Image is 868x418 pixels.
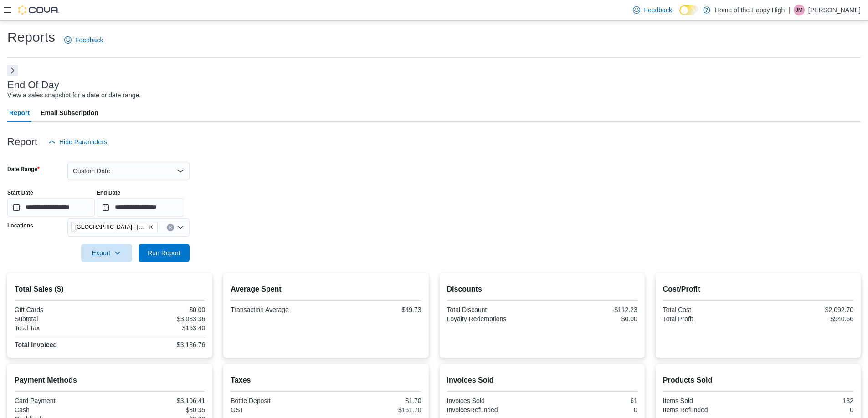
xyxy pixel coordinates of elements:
span: Feedback [75,35,103,45]
div: Jessica Manuel [794,5,805,15]
div: Total Tax [15,324,108,332]
button: Hide Parameters [45,133,111,151]
label: Start Date [7,189,33,196]
h2: Taxes [231,375,421,386]
span: Hide Parameters [59,137,107,146]
div: Total Discount [447,306,540,313]
button: Next [7,65,18,76]
span: Sherwood Park - Wye Road - Fire & Flower [71,222,158,232]
span: Feedback [644,5,672,15]
a: Feedback [629,1,675,19]
label: Date Range [7,166,40,173]
button: Open list of options [177,224,184,231]
div: Cash [15,406,108,413]
input: Dark Mode [679,5,699,15]
span: Email Subscription [41,104,98,122]
button: Export [81,244,132,262]
h2: Cost/Profit [663,284,853,295]
div: 0 [760,406,853,413]
h3: End Of Day [7,80,59,91]
img: Cova [18,5,59,15]
p: [PERSON_NAME] [808,5,861,15]
h2: Discounts [447,284,637,295]
div: Items Refunded [663,406,756,413]
div: Transaction Average [231,306,324,313]
div: $0.00 [544,315,637,322]
input: Press the down key to open a popover containing a calendar. [97,198,184,217]
div: 61 [544,397,637,404]
div: Subtotal [15,315,108,322]
div: $2,092.70 [760,306,853,313]
label: End Date [97,189,120,196]
h2: Average Spent [231,284,421,295]
div: 132 [760,397,853,404]
label: Locations [7,222,33,229]
h2: Products Sold [663,375,853,386]
div: $0.00 [112,306,205,313]
button: Custom Date [67,162,190,180]
div: $1.70 [328,397,421,404]
div: $80.35 [112,406,205,413]
div: Gift Cards [15,306,108,313]
div: InvoicesRefunded [447,406,540,413]
div: Items Sold [663,397,756,404]
div: $3,033.36 [112,315,205,322]
div: GST [231,406,324,413]
div: $153.40 [112,324,205,332]
div: $3,186.76 [112,341,205,348]
div: $940.66 [760,315,853,322]
button: Remove Sherwood Park - Wye Road - Fire & Flower from selection in this group [148,224,154,230]
span: JM [796,5,803,15]
p: | [788,5,790,15]
input: Press the down key to open a popover containing a calendar. [7,198,95,217]
div: 0 [544,406,637,413]
div: $49.73 [328,306,421,313]
span: Report [9,104,30,122]
div: -$112.23 [544,306,637,313]
div: Bottle Deposit [231,397,324,404]
div: Invoices Sold [447,397,540,404]
button: Clear input [167,224,174,231]
div: Total Profit [663,315,756,322]
h1: Reports [7,28,55,46]
div: Card Payment [15,397,108,404]
h2: Invoices Sold [447,375,637,386]
span: [GEOGRAPHIC_DATA] - [GEOGRAPHIC_DATA] - Fire & Flower [75,222,146,232]
div: $3,106.41 [112,397,205,404]
div: Loyalty Redemptions [447,315,540,322]
span: Export [87,244,127,262]
div: Total Cost [663,306,756,313]
a: Feedback [61,31,107,49]
button: Run Report [139,244,190,262]
h3: Report [7,136,37,147]
h2: Total Sales ($) [15,284,205,295]
strong: Total Invoiced [15,341,57,348]
div: $151.70 [328,406,421,413]
h2: Payment Methods [15,375,205,386]
div: View a sales snapshot for a date or date range. [7,91,141,100]
span: Run Report [148,248,180,257]
p: Home of the Happy High [715,5,785,15]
